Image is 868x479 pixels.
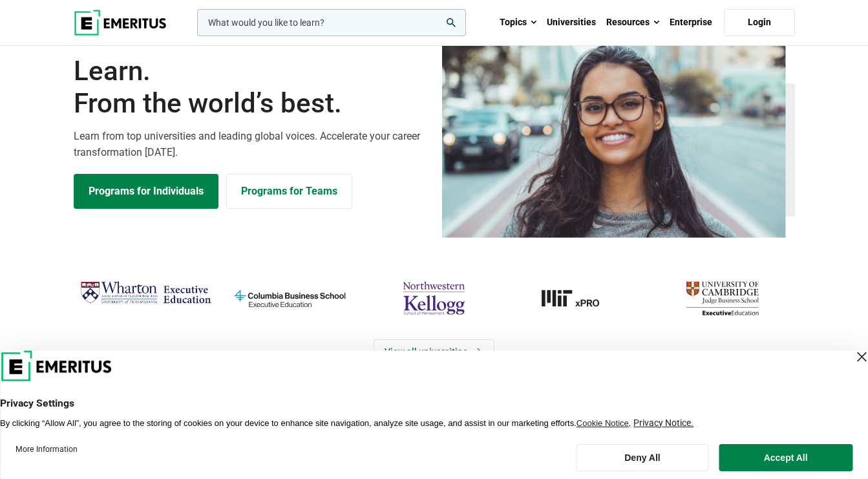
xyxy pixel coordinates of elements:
img: columbia-business-school [224,277,355,319]
img: cambridge-judge-business-school [657,277,788,319]
input: woocommerce-product-search-field-0 [197,9,466,36]
h1: Learn. [74,55,427,120]
a: Explore Programs [74,174,218,209]
img: Learn from the world's best [442,35,786,238]
img: Wharton Executive Education [80,277,211,309]
a: View Universities [374,339,494,364]
img: MIT xPRO [513,277,644,319]
a: Login [724,9,795,36]
p: Learn from top universities and leading global voices. Accelerate your career transformation [DATE]. [74,128,427,161]
a: Explore for Business [226,174,352,209]
img: northwestern-kellogg [368,277,500,319]
a: MIT-xPRO [513,277,644,319]
span: From the world’s best. [74,87,427,120]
